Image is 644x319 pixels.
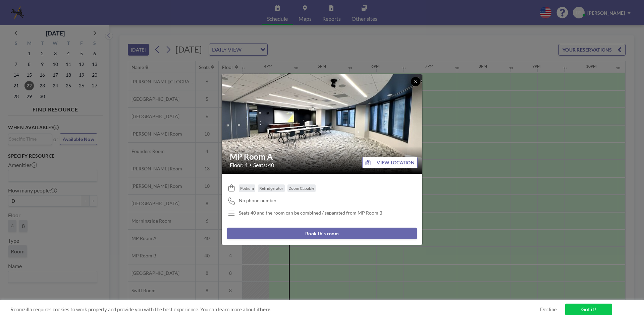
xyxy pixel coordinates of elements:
a: here. [260,306,271,312]
span: Podium [240,186,254,191]
a: Got it! [565,304,612,315]
a: Decline [540,306,557,313]
button: Book this room [227,228,417,239]
span: • [249,162,252,167]
img: 537.JPEG [222,49,423,199]
span: No phone number [239,197,277,204]
button: VIEW LOCATION [362,157,418,168]
span: Roomzilla requires cookies to work properly and provide you with the best experience. You can lea... [10,306,540,313]
p: Seats 40 and the room can be combined / separated from MP Room B [239,210,382,216]
span: Floor: 4 [230,162,248,168]
span: Zoom Capable [289,186,314,191]
span: Refridgerator [259,186,283,191]
span: Seats: 40 [253,162,274,168]
h2: MP Room A [230,152,415,162]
